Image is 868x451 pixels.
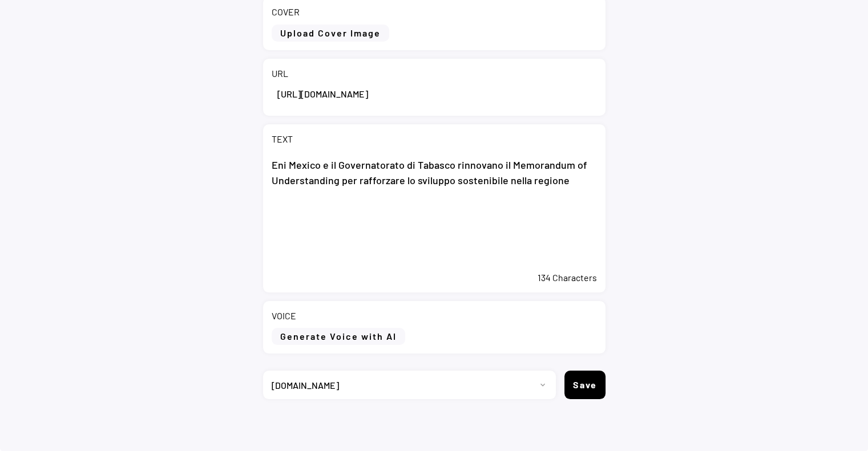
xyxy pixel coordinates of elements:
[272,80,597,107] input: Type here...
[272,25,389,42] button: Upload Cover Image
[272,6,300,18] div: COVER
[272,310,296,322] div: VOICE
[272,328,405,345] button: Generate Voice with AI
[564,371,605,399] button: Save
[272,133,293,145] div: TEXT
[272,271,597,284] div: 134 Characters
[272,67,288,80] div: URL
